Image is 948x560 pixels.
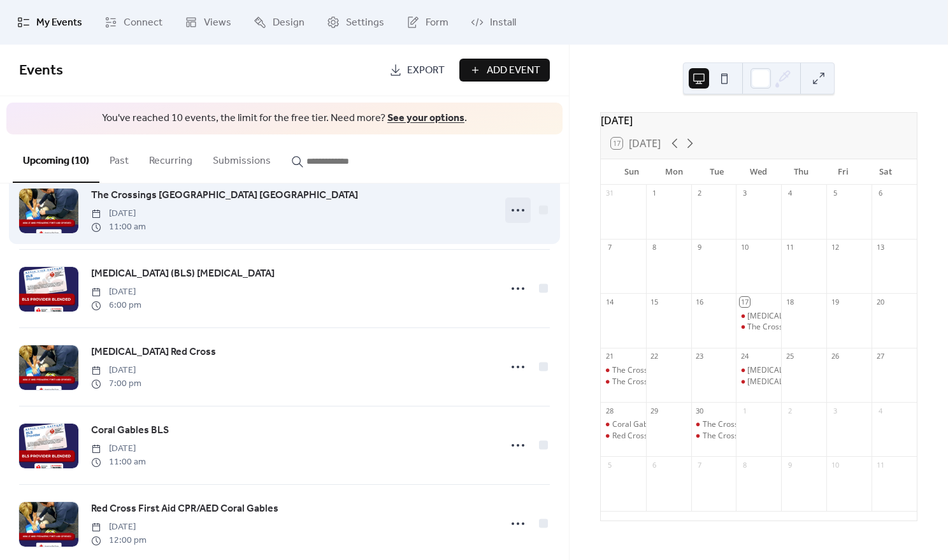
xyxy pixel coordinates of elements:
[601,431,646,442] div: Red Cross First Aid CPR/AED Coral Gables
[91,187,358,204] a: The Crossings [GEOGRAPHIC_DATA] [GEOGRAPHIC_DATA]
[605,460,614,470] div: 5
[139,134,203,182] button: Recurring
[740,297,749,306] div: 17
[736,322,781,333] div: The Crossings Shopping Village Red Cross
[740,352,749,361] div: 24
[875,352,885,361] div: 27
[91,220,146,234] span: 11:00 am
[691,419,736,430] div: The Crossings Shopping Village BLS
[736,365,781,376] div: Basic Life Support (BLS) Doral
[203,134,281,182] button: Submissions
[830,460,840,470] div: 10
[650,297,659,306] div: 15
[19,57,63,85] span: Events
[407,63,445,78] span: Export
[601,365,646,376] div: The Crossings Shopping Village BLS
[695,189,705,198] div: 2
[830,243,840,252] div: 12
[601,419,646,430] div: Coral Gables BLS
[875,189,885,198] div: 6
[691,431,736,442] div: The Crossings Shopping Village Red Cross
[650,460,659,470] div: 6
[747,377,847,387] div: [MEDICAL_DATA] Red Cross
[875,297,885,306] div: 20
[785,352,794,361] div: 25
[91,266,275,282] a: [MEDICAL_DATA] (BLS) [MEDICAL_DATA]
[703,419,829,430] div: The Crossings Shopping Village BLS
[91,188,358,203] span: The Crossings [GEOGRAPHIC_DATA] [GEOGRAPHIC_DATA]
[740,406,749,415] div: 1
[91,377,141,391] span: 7:00 pm
[785,460,794,470] div: 9
[865,159,907,185] div: Sat
[830,297,840,306] div: 19
[612,419,673,430] div: Coral Gables BLS
[387,108,464,128] a: See your options
[605,243,614,252] div: 7
[397,5,458,39] a: Form
[36,15,82,31] span: My Events
[91,207,146,220] span: [DATE]
[612,377,821,387] div: The Crossings [GEOGRAPHIC_DATA] [GEOGRAPHIC_DATA]
[91,423,169,438] span: Coral Gables BLS
[380,59,454,82] a: Export
[875,243,885,252] div: 13
[785,243,794,252] div: 11
[747,365,893,376] div: [MEDICAL_DATA] (BLS) [MEDICAL_DATA]
[736,377,781,387] div: Doral Red Cross
[785,406,794,415] div: 2
[461,5,526,39] a: Install
[204,15,231,31] span: Views
[605,297,614,306] div: 14
[695,297,705,306] div: 16
[612,431,760,442] div: Red Cross First Aid CPR/AED Coral Gables
[695,243,705,252] div: 9
[650,189,659,198] div: 1
[695,159,737,185] div: Tue
[490,15,516,31] span: Install
[91,299,141,312] span: 6:00 pm
[650,352,659,361] div: 22
[830,352,840,361] div: 26
[601,113,917,128] div: [DATE]
[91,501,278,517] span: Red Cross First Aid CPR/AED Coral Gables
[695,406,705,415] div: 30
[244,5,314,39] a: Design
[747,311,942,322] div: [MEDICAL_DATA] (BLS) The Crossings Shopping Village
[740,189,749,198] div: 3
[426,15,449,31] span: Form
[317,5,394,39] a: Settings
[91,285,141,299] span: [DATE]
[8,5,92,39] a: My Events
[695,352,705,361] div: 23
[653,159,695,185] div: Mon
[695,460,705,470] div: 7
[611,159,653,185] div: Sun
[91,344,216,361] a: [MEDICAL_DATA] Red Cross
[650,406,659,415] div: 29
[703,431,911,442] div: The Crossings [GEOGRAPHIC_DATA] [GEOGRAPHIC_DATA]
[785,297,794,306] div: 18
[273,15,305,31] span: Design
[91,534,147,547] span: 12:00 pm
[346,15,384,31] span: Settings
[780,159,822,185] div: Thu
[91,521,147,534] span: [DATE]
[785,189,794,198] div: 4
[175,5,241,39] a: Views
[99,134,139,182] button: Past
[91,501,278,517] a: Red Cross First Aid CPR/AED Coral Gables
[91,442,146,456] span: [DATE]
[605,406,614,415] div: 28
[124,15,162,31] span: Connect
[605,352,614,361] div: 21
[830,406,840,415] div: 3
[605,189,614,198] div: 31
[601,377,646,387] div: The Crossings Shopping Village Red Cross
[740,460,749,470] div: 8
[91,364,141,377] span: [DATE]
[736,311,781,322] div: Basic Life Support (BLS) The Crossings Shopping Village
[738,159,780,185] div: Wed
[650,243,659,252] div: 8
